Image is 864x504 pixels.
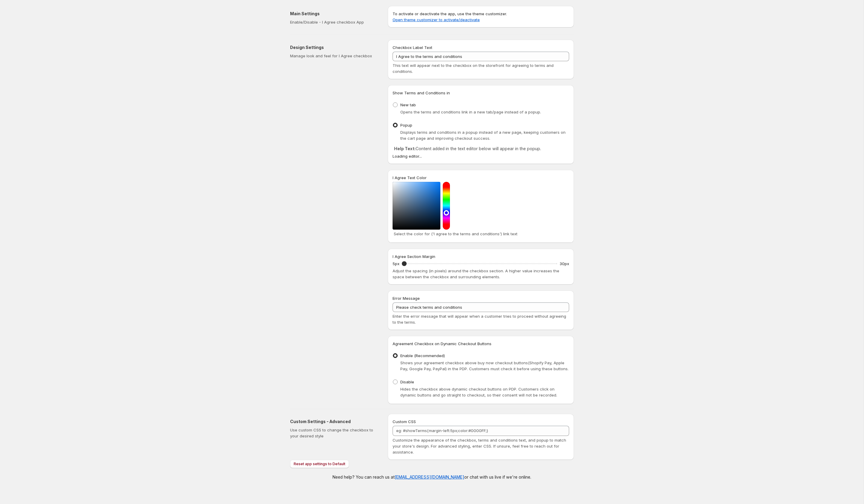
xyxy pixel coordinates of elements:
[400,123,412,127] span: Popup
[393,254,435,259] span: I Agree Section Margin
[393,153,569,159] div: Loading editor...
[393,17,480,22] a: Open theme customizer to activate/deactivate
[400,360,569,371] span: Shows your agreement checkbox above buy now checkout buttons(Shopify Pay, Apple Pay, Google Pay, ...
[393,63,554,74] span: This text will appear next to the checkbox on the storefront for agreeing to terms and conditions.
[290,11,378,17] h2: Main Settings
[290,19,378,25] p: Enable/Disable - I Agree checkbox App
[400,387,557,397] span: Hides the checkbox above dynamic checkout buttons on PDP. Customers click on dynamic buttons and ...
[393,341,569,347] h3: Agreement Checkbox on Dynamic Checkout Buttons
[400,353,445,358] span: Enable (Recommended)
[393,314,566,325] span: Enter the error message that will appear when a customer tries to proceed without agreeing to the...
[393,296,420,301] span: Error Message
[400,379,414,384] span: Disable
[393,11,569,23] p: To activate or deactivate the app, use the theme customizer.
[290,460,349,468] button: Reset app settings to Default
[400,110,541,114] span: Opens the terms and conditions link in a new tab/page instead of a popup.
[333,474,531,480] p: Need help? You can reach us at or chat with us live if we're online.
[394,146,416,151] strong: Help Text:
[394,231,568,237] p: Select the color for ('I agree to the terms and conditions') link text
[393,261,399,267] p: 5px
[393,90,450,95] span: Show Terms and Conditions in
[393,175,427,181] label: I Agree Text Color
[290,44,378,50] h2: Design Settings
[290,419,378,425] h2: Custom Settings - Advanced
[393,268,559,279] span: Adjust the spacing (in pixels) around the checkbox section. A higher value increases the space be...
[560,261,569,267] p: 30px
[393,45,432,50] span: Checkbox Label Text
[400,130,566,141] span: Displays terms and conditions in a popup instead of a new page, keeping customers on the cart pag...
[400,102,416,107] span: New tab
[294,462,345,466] span: Reset app settings to Default
[393,438,566,454] span: Customize the appearance of the checkbox, terms and conditions text, and popup to match your stor...
[394,146,568,152] p: Content added in the text editor below will appear in the popup.
[290,53,378,59] p: Manage look and feel for I Agree checkbox
[393,419,416,424] span: Custom CSS
[395,474,464,480] a: [EMAIL_ADDRESS][DOMAIN_NAME]
[290,427,378,439] p: Use custom CSS to change the checkbox to your desired style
